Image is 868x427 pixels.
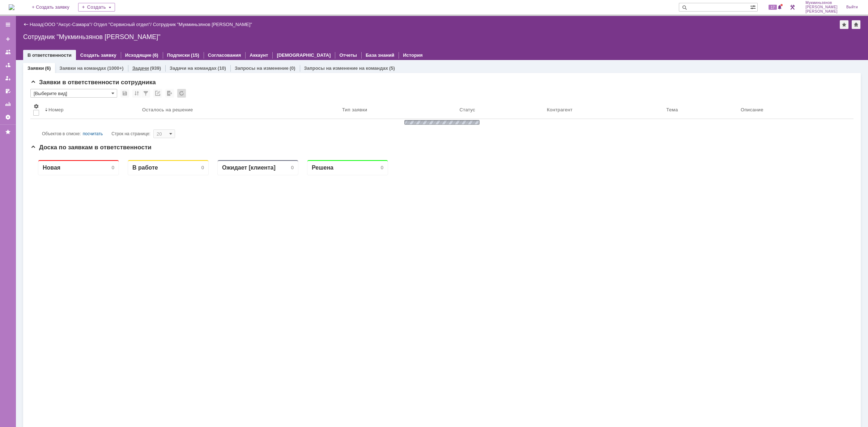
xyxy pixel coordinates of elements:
div: Обновлять список [177,89,186,98]
div: Описание [741,107,763,112]
div: Сохранить вид [120,89,129,98]
span: Заявки в ответственности сотрудника [30,79,156,86]
div: Статус [459,107,475,112]
th: Статус [456,101,544,119]
a: Исходящие [125,52,152,58]
div: 0 [261,11,263,16]
div: Фильтрация... [141,89,150,98]
a: Отдел "Сервисный отдел" [94,22,150,27]
a: Мои согласования [2,85,14,97]
span: 17 [769,5,777,10]
a: Задачи [132,65,149,71]
div: посчитать [83,129,103,138]
div: Добавить в избранное [840,20,848,29]
th: Номер [42,101,139,119]
a: Создать заявку [2,33,14,45]
div: Экспорт списка [165,89,174,98]
a: Отчеты [339,52,357,58]
span: Настройки [33,103,39,109]
th: Осталось на решение [139,101,339,119]
div: Скопировать ссылку на список [153,89,162,98]
a: Назад [30,22,43,27]
div: (6) [153,52,158,58]
div: Сотрудник "Мукминьзянов [PERSON_NAME]" [23,33,861,40]
a: Отчеты [2,98,14,110]
a: Перейти на домашнюю страницу [9,4,14,10]
div: (939) [150,65,161,71]
a: В ответственности [27,52,72,58]
a: Настройки [2,111,14,123]
div: | [43,21,44,27]
div: Сортировка... [132,89,141,98]
div: Ожидает [клиента] [192,10,245,17]
div: (15) [191,52,199,58]
div: 0 [350,11,353,16]
a: Запросы на изменение [235,65,289,71]
a: [DEMOGRAPHIC_DATA] [277,52,331,58]
div: Номер [48,107,64,112]
a: База знаний [366,52,394,58]
a: Заявки на командах [2,46,14,58]
div: Тема [666,107,678,112]
div: (1000+) [107,65,123,71]
a: Запросы на изменение на командах [304,65,388,71]
i: Строк на странице: [42,129,150,138]
div: (0) [290,65,295,71]
div: Осталось на решение [142,107,193,112]
th: Тема [663,101,738,119]
a: Заявки в моей ответственности [2,59,14,71]
a: Подписки [167,52,190,58]
div: (10) [218,65,226,71]
div: (6) [45,65,51,71]
div: Сотрудник "Мукминьзянов [PERSON_NAME]" [153,22,252,27]
div: Новая [12,10,30,17]
th: Тип заявки [339,101,456,119]
span: Объектов в списке: [42,131,81,136]
a: ООО "Аксус-Самара" [44,22,91,27]
a: Мои заявки [2,72,14,84]
div: Тип заявки [342,107,367,112]
div: (5) [389,65,395,71]
img: logo [9,4,14,10]
span: Доска по заявкам в ответственности [30,144,152,151]
span: Мукминьзянов [805,1,838,5]
a: Аккаунт [250,52,268,58]
a: Заявки [27,65,44,71]
img: wJIQAAOwAAAAAAAAAAAA== [402,119,482,126]
div: 0 [81,11,84,16]
span: Расширенный поиск [750,3,757,10]
div: В работе [102,10,128,17]
div: / [44,22,94,27]
th: Контрагент [544,101,663,119]
div: Контрагент [547,107,573,112]
span: [PERSON_NAME] [805,9,838,14]
a: Заявки на командах [59,65,106,71]
a: Согласования [208,52,241,58]
a: Создать заявку [80,52,116,58]
div: Решена [281,10,303,17]
div: Сделать домашней страницей [852,20,860,29]
a: История [403,52,422,58]
div: / [94,22,153,27]
a: Перейти в интерфейс администратора [788,3,797,12]
div: Создать [78,3,115,12]
a: Задачи на командах [170,65,217,71]
span: [PERSON_NAME] [805,5,838,9]
div: 0 [171,11,174,16]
